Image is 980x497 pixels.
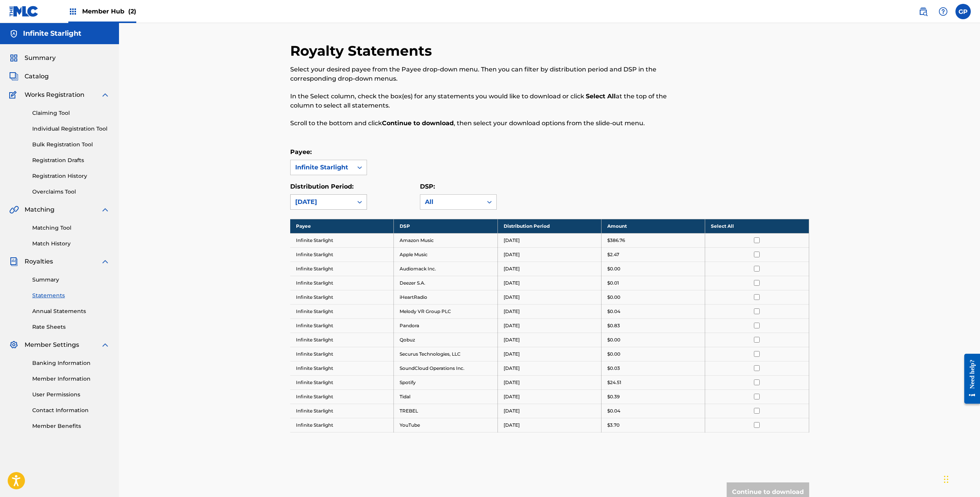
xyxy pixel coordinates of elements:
th: Amount [601,219,705,233]
td: Pandora [394,318,497,333]
strong: Select All [586,93,616,100]
img: Works Registration [9,90,19,99]
td: YouTube [394,418,497,432]
th: Payee [290,219,394,233]
td: TREBEL [394,404,497,418]
div: All [425,197,478,207]
a: Annual Statements [32,307,110,315]
td: Tidal [394,389,497,404]
td: Infinite Starlight [290,290,394,304]
td: Infinite Starlight [290,276,394,290]
span: (2) [128,8,136,15]
img: Summary [9,53,18,63]
td: Infinite Starlight [290,233,394,247]
a: Rate Sheets [32,323,110,331]
td: Infinite Starlight [290,318,394,333]
td: Infinite Starlight [290,361,394,375]
span: Member Hub [82,7,136,16]
p: $2.47 [607,251,619,258]
a: Statements [32,292,110,300]
h5: Infinite Starlight [23,29,81,38]
a: Member Information [32,375,110,383]
td: Infinite Starlight [290,304,394,318]
div: User Menu [955,4,971,19]
td: Spotify [394,375,497,389]
td: Infinite Starlight [290,333,394,347]
td: [DATE] [497,333,601,347]
img: Member Settings [9,340,18,350]
p: $0.04 [607,308,620,315]
p: $0.01 [607,280,619,287]
span: Royalties [25,257,53,266]
td: Amazon Music [394,233,497,247]
a: Individual Registration Tool [32,125,110,133]
a: Matching Tool [32,224,110,232]
td: Infinite Starlight [290,389,394,404]
a: Match History [32,240,110,248]
td: Qobuz [394,333,497,347]
span: Member Settings [25,340,79,350]
a: Contact Information [32,406,110,414]
img: expand [101,257,110,266]
p: $24.51 [607,379,621,386]
td: [DATE] [497,304,601,318]
p: $0.03 [607,365,620,372]
p: $0.83 [607,322,620,329]
th: Distribution Period [497,219,601,233]
div: Drag [944,468,949,491]
td: [DATE] [497,262,601,276]
div: [DATE] [295,197,348,207]
p: In the Select column, check the box(es) for any statements you would like to download or click at... [290,92,690,110]
td: [DATE] [497,347,601,361]
td: [DATE] [497,404,601,418]
a: SummarySummary [9,53,56,63]
td: Audiomack Inc. [394,262,497,276]
p: $0.04 [607,408,620,414]
iframe: Chat Widget [942,460,980,497]
td: Infinite Starlight [290,418,394,432]
img: expand [101,205,110,214]
img: MLC Logo [9,6,39,17]
label: DSP: [420,183,435,190]
h2: Royalty Statements [290,42,436,60]
img: help [939,7,948,16]
div: Help [935,4,951,19]
td: [DATE] [497,318,601,333]
img: expand [101,340,110,350]
span: Catalog [25,72,49,81]
img: Royalties [9,257,18,266]
td: SoundCloud Operations Inc. [394,361,497,375]
td: [DATE] [497,418,601,432]
a: CatalogCatalog [9,72,49,81]
img: Matching [9,205,19,214]
a: Banking Information [32,359,110,367]
p: $0.00 [607,351,620,358]
td: Infinite Starlight [290,247,394,262]
iframe: Resource Center [959,348,980,410]
p: $386.76 [607,237,625,244]
a: Overclaims Tool [32,188,110,196]
label: Payee: [290,148,312,156]
span: Summary [25,53,56,63]
img: Catalog [9,72,18,81]
td: Securus Technologies, LLC [394,347,497,361]
td: [DATE] [497,361,601,375]
a: User Permissions [32,391,110,399]
span: Matching [25,205,55,214]
td: [DATE] [497,276,601,290]
div: Infinite Starlight [295,163,348,172]
td: [DATE] [497,290,601,304]
p: $0.00 [607,336,620,343]
p: Scroll to the bottom and click , then select your download options from the slide-out menu. [290,119,690,128]
p: $3.70 [607,422,620,429]
a: Public Search [916,4,931,19]
td: Deezer S.A. [394,276,497,290]
a: Claiming Tool [32,109,110,117]
span: Works Registration [25,90,84,99]
th: Select All [705,219,809,233]
p: $0.39 [607,393,620,400]
td: Infinite Starlight [290,404,394,418]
